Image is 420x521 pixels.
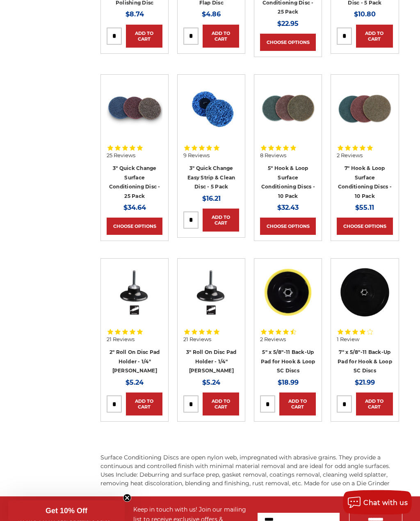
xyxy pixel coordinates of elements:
a: 3" Quick Change Surface Conditioning Disc - 25 Pack [109,165,160,200]
img: 3-inch surface conditioning quick change disc by Black Hawk Abrasives [107,81,162,137]
img: 7" x 5/8"-11 Back-Up Pad for Hook & Loop SC Discs [337,265,393,321]
a: 3" Quick Change Easy Strip & Clean Disc - 5 Pack [187,165,235,190]
a: 5" Hook & Loop Surface Conditioning Discs - 10 Pack [261,165,315,200]
span: 8 Reviews [260,153,286,158]
img: 5" x 5/8"-11 Back-Up Pad for Hook & Loop SC Discs [260,265,316,321]
a: Choose Options [260,34,316,51]
span: $5.24 [202,379,220,387]
a: Choose Options [337,218,393,235]
a: 7" Hook & Loop Surface Conditioning Discs - 10 Pack [338,165,392,200]
img: 3" Roll On Disc Pad Holder - 1/4" Shank [183,265,239,321]
a: 3" Roll On Disc Pad Holder - 1/4" [PERSON_NAME] [186,349,237,374]
a: 2" Roll On Disc Pad Holder - 1/4" [PERSON_NAME] [110,349,160,374]
span: $5.24 [126,379,144,387]
a: Add to Cart [356,393,393,416]
span: Get 10% Off [46,507,87,515]
img: 7 inch surface conditioning discs [337,81,393,137]
a: 7" x 5/8"-11 Back-Up Pad for Hook & Loop SC Discs [338,349,392,374]
img: 3 inch blue strip it quick change discs by BHA [183,81,239,137]
p: Surface Conditioning Discs are open nylon web, impregnated with abrasive grains. They provide a c... [100,454,399,488]
a: Add to Cart [203,393,239,416]
button: Chat with us [343,490,412,515]
div: Get 10% OffClose teaser [8,500,125,521]
span: $55.11 [355,204,374,212]
a: Choose Options [107,218,162,235]
span: $22.95 [277,20,299,28]
img: 2" Roll On Disc Pad Holder - 1/4" Shank [107,265,162,321]
span: Chat with us [363,499,408,507]
span: $16.21 [202,195,221,203]
span: $18.99 [278,379,299,387]
img: 5 inch surface conditioning discs [260,81,316,137]
a: Add to Cart [279,393,316,416]
span: $32.43 [277,204,299,212]
a: Add to Cart [126,393,162,416]
span: 2 Reviews [260,337,286,342]
span: 21 Reviews [107,337,135,342]
a: 3 inch blue strip it quick change discs by BHA [183,81,239,137]
span: $8.74 [126,11,144,18]
span: 2 Reviews [337,153,363,158]
a: 5" x 5/8"-11 Back-Up Pad for Hook & Loop SC Discs [261,349,315,374]
span: 25 Reviews [107,153,135,158]
span: $34.64 [123,204,146,212]
a: Add to Cart [203,209,239,232]
span: 9 Reviews [183,153,210,158]
a: Add to Cart [126,25,162,48]
a: Add to Cart [356,25,393,48]
span: $4.86 [202,11,221,18]
span: $21.99 [355,379,375,387]
span: 21 Reviews [183,337,211,342]
span: 1 Review [337,337,359,342]
a: Add to Cart [203,25,239,48]
span: $10.80 [354,11,376,18]
a: Choose Options [260,218,316,235]
button: Close teaser [123,494,131,502]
